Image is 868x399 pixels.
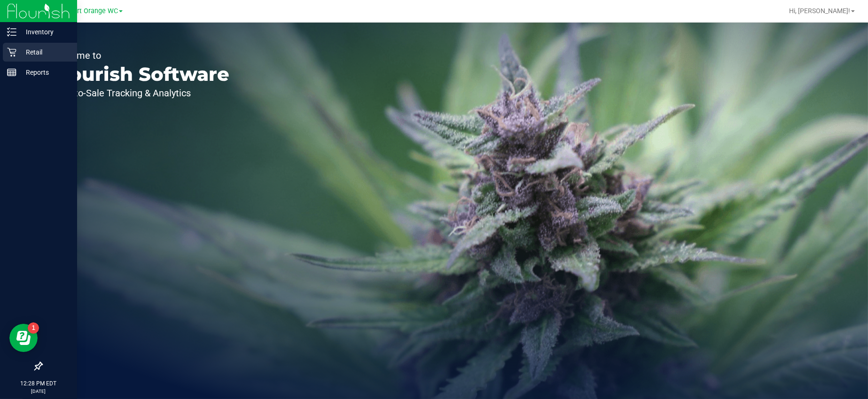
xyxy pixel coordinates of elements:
inline-svg: Retail [7,47,16,57]
span: Hi, [PERSON_NAME]! [789,7,850,15]
p: Retail [16,47,73,58]
iframe: Resource center [9,324,38,352]
iframe: Resource center unread badge [28,322,39,334]
inline-svg: Inventory [7,27,16,37]
span: Port Orange WC [69,7,118,15]
inline-svg: Reports [7,68,16,77]
p: Inventory [16,26,73,38]
p: Seed-to-Sale Tracking & Analytics [51,88,229,98]
p: Reports [16,67,73,78]
p: 12:28 PM EDT [4,379,73,388]
p: Welcome to [51,51,229,60]
p: Flourish Software [51,65,229,84]
p: [DATE] [4,388,73,395]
